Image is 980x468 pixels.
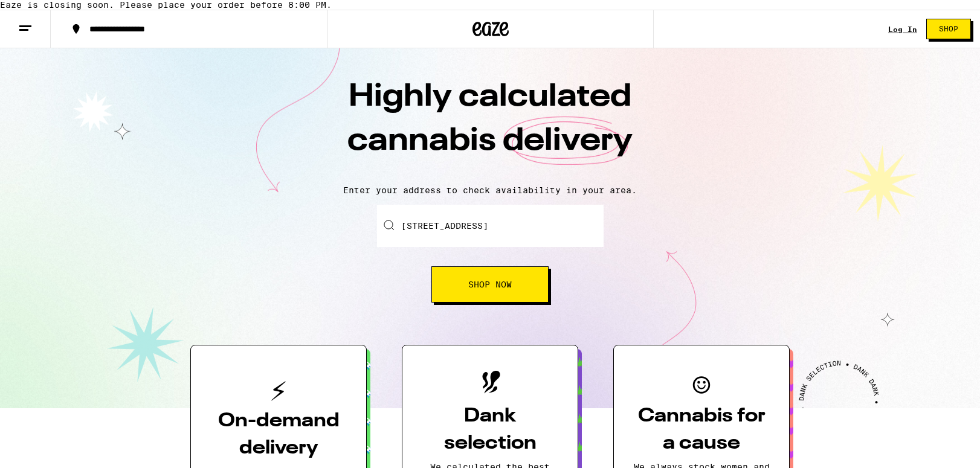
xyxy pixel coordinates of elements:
[431,266,549,303] button: Shop Now
[12,185,968,195] p: Enter your address to check availability in your area.
[926,19,971,39] button: Shop
[468,280,512,289] span: Shop Now
[279,75,701,176] h1: Highly calculated cannabis delivery
[939,25,958,33] span: Shop
[633,403,770,457] h3: Cannabis for a cause
[210,408,347,462] h3: On-demand delivery
[422,403,558,457] h3: Dank selection
[377,205,604,247] input: Enter your delivery address
[888,25,917,33] div: Log In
